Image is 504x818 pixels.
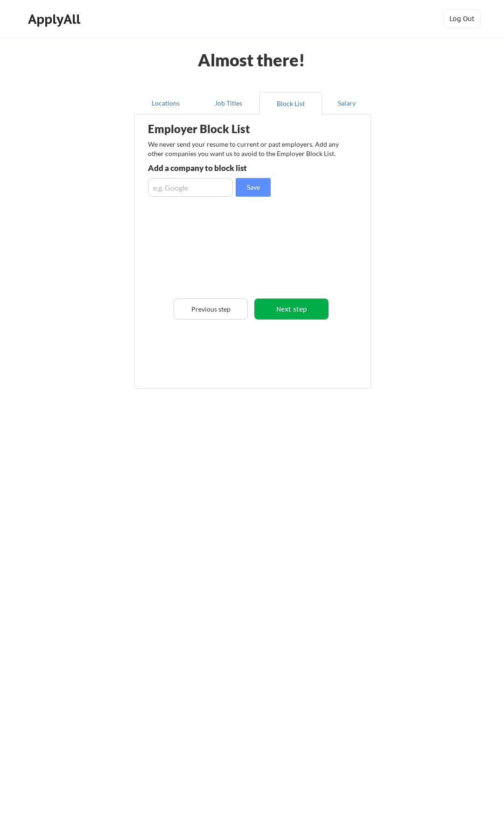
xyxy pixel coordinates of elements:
div: Add a company to block list [148,164,285,172]
button: Salary [322,92,371,114]
button: Log Out [443,9,481,28]
div: Almost there! [187,51,317,68]
button: Next step [254,299,329,320]
button: Locations [134,92,197,114]
button: Job Titles [197,92,259,114]
input: e.g. Google [148,178,233,197]
div: We never send your resume to current or past employers. Add any other companies you want us to av... [148,140,344,158]
button: Block List [259,92,322,114]
button: Previous step [174,299,248,320]
div: Employer Block List [148,123,294,135]
div: ApplyAll [28,11,83,27]
button: Save [236,178,271,197]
